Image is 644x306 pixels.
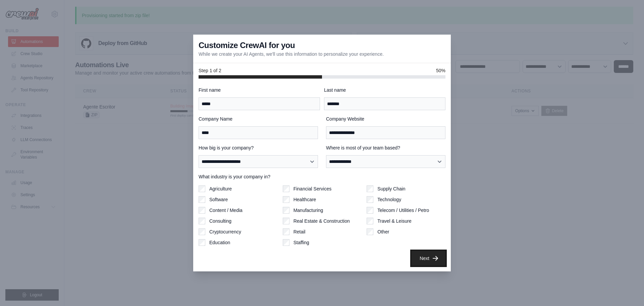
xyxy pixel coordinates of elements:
[199,116,318,122] label: Company Name
[377,185,405,192] label: Supply Chain
[377,196,401,203] label: Technology
[293,228,306,235] label: Retail
[436,67,445,74] span: 50%
[209,218,231,224] label: Consulting
[209,207,243,214] label: Content / Media
[326,144,445,151] label: Where is most of your team based?
[199,173,445,180] label: What industry is your company in?
[209,228,241,235] label: Cryptocurrency
[209,185,232,192] label: Agriculture
[209,196,228,203] label: Software
[412,251,445,266] button: Next
[293,239,309,246] label: Staffing
[293,196,316,203] label: Healthcare
[377,218,411,224] label: Travel & Leisure
[199,51,384,57] p: While we create your AI Agents, we'll use this information to personalize your experience.
[199,67,221,74] span: Step 1 of 2
[326,116,445,122] label: Company Website
[293,207,323,214] label: Manufacturing
[209,239,230,246] label: Education
[293,185,332,192] label: Financial Services
[293,218,350,224] label: Real Estate & Construction
[377,207,429,214] label: Telecom / Utilities / Petro
[324,87,445,93] label: Last name
[199,144,318,151] label: How big is your company?
[199,40,295,51] h3: Customize CrewAI for you
[199,87,320,93] label: First name
[377,228,389,235] label: Other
